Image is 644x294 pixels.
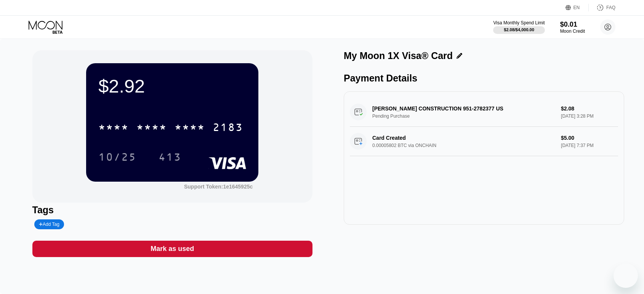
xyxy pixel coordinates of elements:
[184,184,253,190] div: Support Token: 1e1645925c
[560,29,585,34] div: Moon Credit
[606,5,615,10] div: FAQ
[344,73,624,84] div: Payment Details
[344,50,453,61] div: My Moon 1X Visa® Card
[159,152,181,164] div: 413
[504,27,534,32] div: $2.08 / $4,000.00
[493,20,545,34] div: Visa Monthly Spend Limit$2.08/$4,000.00
[184,184,253,190] div: Support Token:1e1645925c
[589,4,615,11] div: FAQ
[39,222,59,227] div: Add Tag
[566,4,589,11] div: EN
[493,20,545,26] div: Visa Monthly Spend Limit
[560,21,585,29] div: $0.01
[34,219,64,229] div: Add Tag
[98,75,246,97] div: $2.92
[151,244,194,253] div: Mark as used
[213,122,243,134] div: 2183
[32,241,313,257] div: Mark as used
[574,5,580,10] div: EN
[614,264,638,288] iframe: Button to launch messaging window
[98,152,136,164] div: 10/25
[93,147,142,166] div: 10/25
[560,21,585,34] div: $0.01Moon Credit
[153,147,187,166] div: 413
[32,205,313,216] div: Tags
